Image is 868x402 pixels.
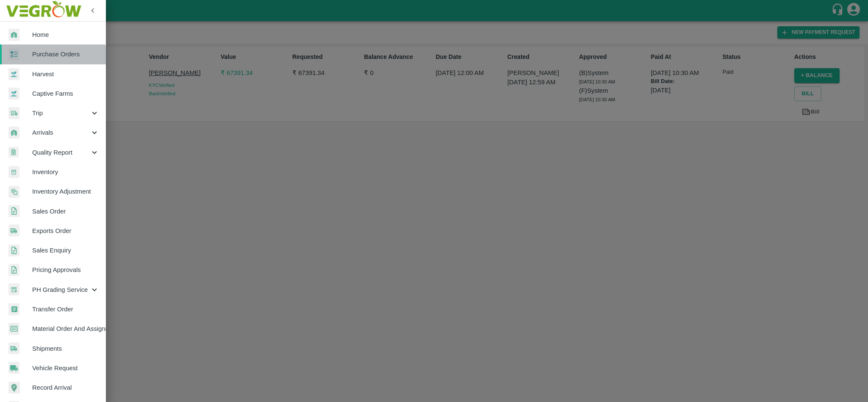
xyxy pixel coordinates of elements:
img: shipments [8,342,19,355]
img: whTransfer [8,303,19,316]
span: Trip [32,108,90,118]
img: qualityReport [8,147,19,158]
span: Harvest [32,69,99,79]
img: sales [8,244,19,257]
img: centralMaterial [8,323,19,335]
span: Material Order And Assignment [32,324,99,333]
img: whTracker [8,283,19,296]
span: Transfer Order [32,305,99,314]
img: reciept [8,48,19,61]
span: Record Arrival [32,383,99,392]
span: Purchase Orders [32,50,99,59]
img: harvest [8,87,19,100]
img: delivery [8,107,19,119]
span: Arrivals [32,128,90,137]
span: Inventory Adjustment [32,187,99,196]
img: vehicle [8,362,19,374]
img: sales [8,205,19,217]
img: whInventory [8,166,19,178]
img: sales [8,264,19,276]
img: recordArrival [8,382,20,394]
span: Sales Order [32,207,99,216]
span: Shipments [32,344,99,353]
span: Vehicle Request [32,363,99,373]
span: Pricing Approvals [32,265,99,274]
span: Exports Order [32,226,99,236]
span: Home [32,30,99,39]
img: shipments [8,225,19,237]
img: whArrival [8,29,19,41]
span: Captive Farms [32,89,99,98]
span: PH Grading Service [32,285,90,294]
img: harvest [8,68,19,80]
img: inventory [8,186,19,198]
span: Quality Report [32,148,90,157]
img: whArrival [8,127,19,139]
span: Inventory [32,167,99,177]
span: Sales Enquiry [32,246,99,255]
